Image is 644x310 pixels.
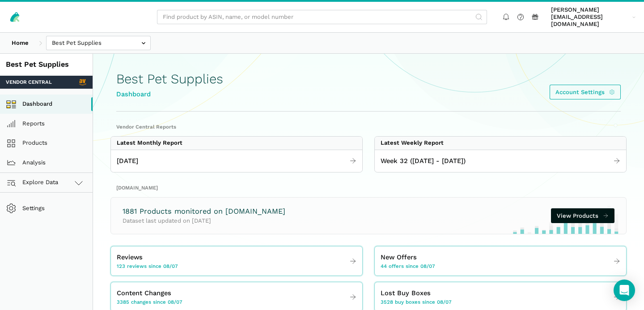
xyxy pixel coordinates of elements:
[117,156,138,166] span: [DATE]
[116,184,621,191] h2: [DOMAIN_NAME]
[111,153,362,169] a: [DATE]
[117,298,182,306] span: 3385 changes since 08/07
[381,139,444,146] div: Latest Weekly Report
[116,123,621,130] h2: Vendor Central Reports
[111,285,362,309] a: Content Changes 3385 changes since 08/07
[375,285,626,309] a: Lost Buy Boxes 3528 buy boxes since 08/07
[117,252,143,263] span: Reviews
[551,6,629,28] span: [PERSON_NAME][EMAIL_ADDRESS][DOMAIN_NAME]
[614,280,635,301] div: Open Intercom Messenger
[550,85,621,99] a: Account Settings
[548,5,639,30] a: [PERSON_NAME][EMAIL_ADDRESS][DOMAIN_NAME]
[123,216,285,225] p: Dataset last updated on [DATE]
[6,36,34,51] a: Home
[557,211,598,220] span: View Products
[6,78,52,86] span: Vendor Central
[116,89,223,99] div: Dashboard
[157,10,487,25] input: Find product by ASIN, name, or model number
[381,263,435,270] span: 44 offers since 08/07
[6,60,87,70] div: Best Pet Supplies
[9,177,59,188] span: Explore Data
[551,208,614,223] a: View Products
[123,207,285,217] h3: 1881 Products monitored on [DOMAIN_NAME]
[381,298,452,306] span: 3528 buy boxes since 08/07
[375,250,626,273] a: New Offers 44 offers since 08/07
[116,72,223,86] h1: Best Pet Supplies
[117,139,182,146] div: Latest Monthly Report
[381,288,431,298] span: Lost Buy Boxes
[111,250,362,273] a: Reviews 123 reviews since 08/07
[46,36,151,51] input: Best Pet Supplies
[117,288,171,298] span: Content Changes
[375,153,626,169] a: Week 32 ([DATE] - [DATE])
[381,252,417,263] span: New Offers
[117,263,178,270] span: 123 reviews since 08/07
[381,156,466,166] span: Week 32 ([DATE] - [DATE])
